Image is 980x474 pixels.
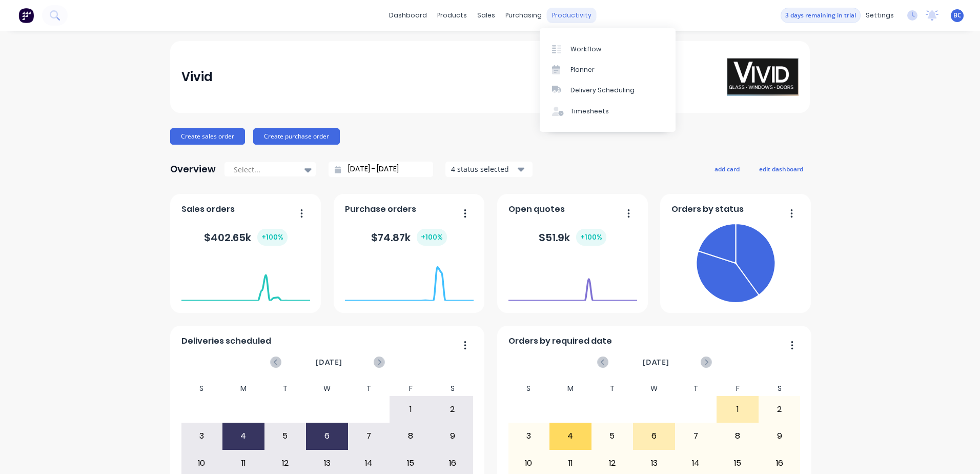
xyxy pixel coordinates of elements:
[390,423,431,449] div: 8
[953,11,962,20] span: BC
[643,357,669,368] span: [DATE]
[170,128,245,145] button: Create sales order
[727,58,799,96] img: Vivid
[547,8,597,23] div: productivity
[759,381,801,396] div: S
[708,162,746,175] button: add card
[550,423,591,449] div: 4
[253,128,340,145] button: Create purchase order
[204,229,288,246] div: $ 402.65k
[591,381,634,396] div: T
[671,203,744,215] span: Orders by status
[759,397,800,422] div: 2
[432,381,474,396] div: S
[390,381,432,396] div: F
[539,229,606,246] div: $ 51.9k
[18,8,34,23] img: Factory
[257,229,288,246] div: + 100 %
[781,8,861,23] button: 3 days remaining in trial
[570,65,595,74] div: Planner
[570,45,601,54] div: Workflow
[633,381,675,396] div: W
[717,381,759,396] div: F
[451,164,516,174] div: 4 status selected
[306,381,348,396] div: W
[508,203,565,215] span: Open quotes
[676,423,717,449] div: 7
[717,423,758,449] div: 8
[181,423,222,449] div: 3
[549,381,591,396] div: M
[861,8,899,23] div: settings
[390,397,431,422] div: 1
[307,423,348,449] div: 6
[170,159,216,180] div: Overview
[472,8,500,23] div: sales
[432,423,473,449] div: 9
[371,229,447,246] div: $ 74.87k
[540,60,676,80] a: Planner
[348,381,390,396] div: T
[432,397,473,422] div: 2
[316,357,342,368] span: [DATE]
[717,397,758,422] div: 1
[500,8,547,23] div: purchasing
[570,86,635,95] div: Delivery Scheduling
[675,381,717,396] div: T
[264,381,307,396] div: T
[570,107,609,116] div: Timesheets
[540,38,676,59] a: Workflow
[540,80,676,101] a: Delivery Scheduling
[223,423,264,449] div: 4
[181,67,213,87] div: Vivid
[508,381,550,396] div: S
[384,8,432,23] a: dashboard
[181,335,271,347] span: Deliveries scheduled
[265,423,306,449] div: 5
[417,229,447,246] div: + 100 %
[222,381,264,396] div: M
[349,423,390,449] div: 7
[759,423,800,449] div: 9
[181,381,223,396] div: S
[445,162,533,177] button: 4 status selected
[508,423,549,449] div: 3
[540,101,676,122] a: Timesheets
[576,229,606,246] div: + 100 %
[634,423,675,449] div: 6
[432,8,472,23] div: products
[752,162,810,175] button: edit dashboard
[181,203,235,215] span: Sales orders
[592,423,633,449] div: 5
[345,203,416,215] span: Purchase orders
